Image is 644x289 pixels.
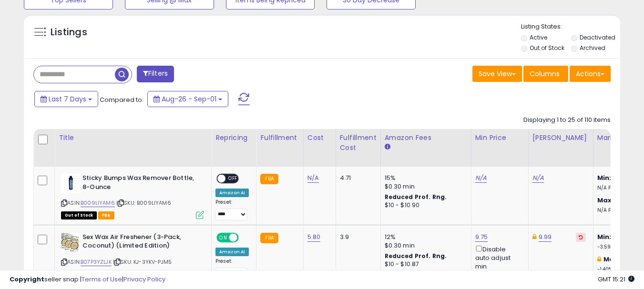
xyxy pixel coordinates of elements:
button: Save View [472,66,522,82]
a: B07P3YZLJK [81,258,112,266]
span: All listings that are currently out of stock and unavailable for purchase on Amazon [61,211,97,219]
div: Preset: [215,258,249,279]
a: 9.99 [539,232,552,242]
b: Min: [597,232,612,241]
div: Fulfillment Cost [340,133,377,153]
a: Terms of Use [82,275,122,284]
div: $0.30 min [385,182,464,191]
div: $10 - $10.87 [385,260,464,269]
div: Amazon Fees [385,133,467,143]
label: Archived [580,44,605,52]
small: FBA [260,233,278,243]
div: Amazon AI [215,189,249,197]
button: Aug-26 - Sep-01 [147,91,228,107]
img: 31-CaOWONaL._SL40_.jpg [61,174,80,193]
div: seller snap | | [10,275,165,284]
span: OFF [237,233,253,241]
div: ASIN: [61,174,204,218]
div: Fulfillment [260,133,299,143]
h5: Listings [51,26,87,39]
div: $10 - $10.90 [385,201,464,209]
span: Compared to: [100,95,143,104]
b: Max: [603,255,620,264]
a: B009LIYAM6 [81,199,115,207]
div: Amazon AI [215,248,249,256]
span: Last 7 Days [49,94,86,104]
b: Reduced Prof. Rng. [385,252,447,260]
b: Sex Wax Air Freshener (3-Pack, Coconut) (Limited Edition) [82,233,198,253]
div: Displaying 1 to 25 of 110 items [523,116,611,125]
b: Sticky Bumps Wax Remover Bottle, 8-Ounce [82,174,198,194]
a: 5.80 [307,232,321,242]
a: 9.75 [475,232,488,242]
span: Columns [530,69,560,79]
div: Title [59,133,207,143]
div: Min Price [475,133,524,143]
div: ASIN: [61,233,204,277]
div: Repricing [215,133,252,143]
div: 15% [385,174,464,182]
span: ON [217,233,229,241]
span: Aug-26 - Sep-01 [162,94,216,104]
small: Amazon Fees. [385,143,390,151]
span: | SKU: KJ-3YKV-PJM5 [113,258,172,266]
a: N/A [307,173,319,183]
div: $0.30 min [385,241,464,250]
b: Reduced Prof. Rng. [385,193,447,201]
small: FBA [260,174,278,184]
label: Out of Stock [530,44,564,52]
span: 2025-09-9 15:21 GMT [598,275,634,284]
div: 3.9 [340,233,373,241]
strong: Copyright [10,275,44,284]
div: [PERSON_NAME] [532,133,589,143]
img: 51hFJ6UAymL._SL40_.jpg [61,233,80,252]
button: Columns [523,66,568,82]
div: Disable auto adjust min [475,244,521,271]
label: Deactivated [580,33,615,41]
a: Privacy Policy [123,275,165,284]
div: 12% [385,233,464,241]
b: Max: [597,196,614,205]
b: Min: [597,173,612,182]
button: Last 7 Days [34,91,98,107]
a: N/A [532,173,544,183]
div: Preset: [215,199,249,220]
a: N/A [475,173,487,183]
button: Filters [137,66,174,82]
p: Listing States: [521,22,620,31]
span: OFF [225,175,241,183]
span: | SKU: B009LIYAM6 [116,199,171,207]
label: Active [530,33,547,41]
div: Cost [307,133,332,143]
button: Actions [570,66,611,82]
div: 4.71 [340,174,373,182]
span: FBA [98,211,114,219]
